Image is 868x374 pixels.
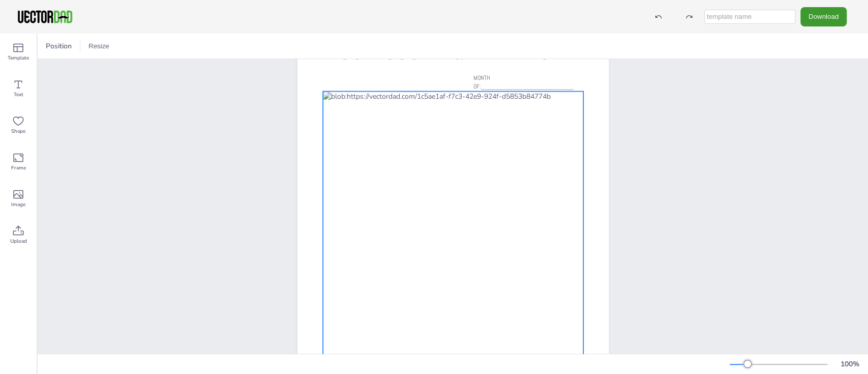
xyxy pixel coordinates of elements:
[16,9,74,24] img: VectorDad-1.png
[473,74,574,91] span: MONTH OF:__________________________
[14,91,23,99] span: Text
[11,164,26,172] span: Frame
[11,200,25,209] span: Image
[11,127,25,135] span: Shape
[704,10,795,24] input: template name
[44,41,74,51] span: Position
[837,359,862,369] div: 100 %
[800,7,847,26] button: Download
[318,43,588,64] span: BLOOD SUGAR & BP TRACKER
[84,38,113,54] button: Resize
[10,237,27,245] span: Upload
[8,54,29,62] span: Template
